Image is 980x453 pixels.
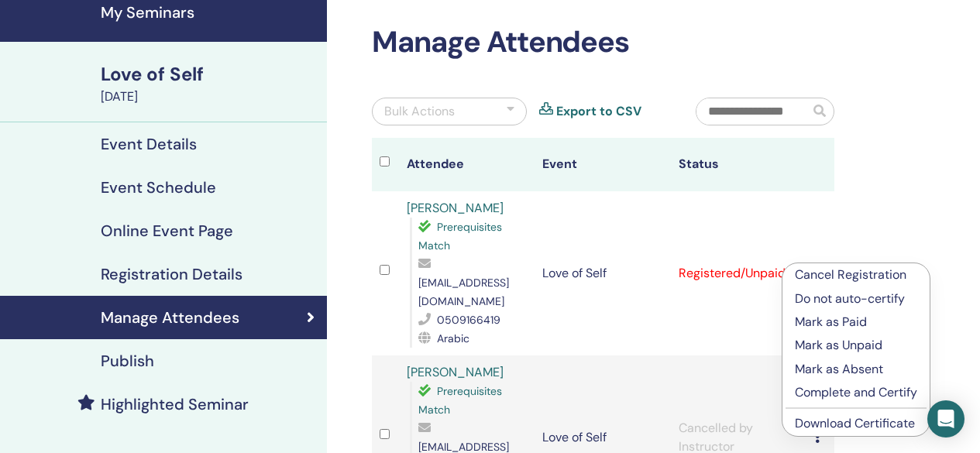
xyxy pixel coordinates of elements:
[384,102,455,121] div: Bulk Actions
[418,384,502,417] span: Prerequisites Match
[535,138,671,191] th: Event
[372,25,834,60] h2: Manage Attendees
[101,395,249,414] h4: Highlighted Seminar
[101,61,318,88] div: Love of Self
[795,336,917,355] p: Mark as Unpaid
[399,138,535,191] th: Attendee
[101,178,216,197] h4: Event Schedule
[101,88,318,106] div: [DATE]
[101,352,154,370] h4: Publish
[418,276,509,308] span: [EMAIL_ADDRESS][DOMAIN_NAME]
[101,135,197,153] h4: Event Details
[795,290,917,308] p: Do not auto-certify
[795,313,917,331] p: Mark as Paid
[437,313,500,327] span: 0509166419
[101,3,318,22] h4: My Seminars
[407,364,504,380] a: [PERSON_NAME]
[407,200,504,216] a: [PERSON_NAME]
[101,265,242,283] h4: Registration Details
[795,415,915,431] a: Download Certificate
[556,102,641,121] a: Export to CSV
[437,331,469,345] span: Arabic
[101,221,233,240] h4: Online Event Page
[795,266,917,284] p: Cancel Registration
[671,138,807,191] th: Status
[795,360,917,379] p: Mark as Absent
[927,400,965,438] div: Open Intercom Messenger
[418,220,502,252] span: Prerequisites Match
[101,308,239,327] h4: Manage Attendees
[535,191,671,355] td: Love of Self
[91,61,327,106] a: Love of Self[DATE]
[795,383,917,402] p: Complete and Certify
